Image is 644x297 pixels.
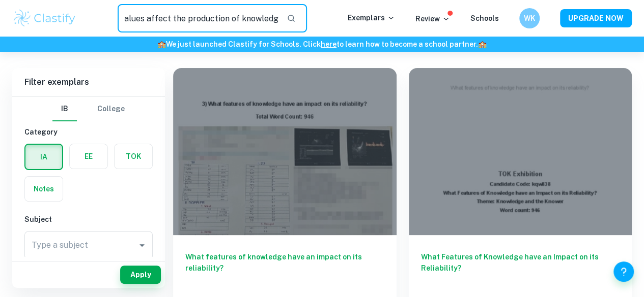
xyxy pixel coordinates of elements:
a: Schools [470,14,499,22]
h6: Subject [24,214,153,225]
button: IB [52,97,77,121]
h6: What Features of Knowledge have an Impact on its Reliability? [421,251,620,285]
div: Filter type choice [52,97,125,121]
p: Exemplars [348,12,395,23]
img: Clastify logo [12,8,77,28]
span: 🏫 [157,40,166,48]
span: 🏫 [478,40,487,48]
button: College [97,97,125,121]
button: Help and Feedback [613,261,634,282]
button: WK [519,8,540,28]
h6: Filter exemplars [12,68,165,96]
button: EE [70,144,107,169]
button: TOK [115,144,152,169]
h6: We just launched Clastify for Schools. Click to learn how to become a school partner. [2,39,642,50]
button: Notes [25,177,63,201]
p: Review [415,13,450,24]
button: IA [25,145,62,169]
button: Open [135,238,149,252]
h6: WK [524,13,536,24]
button: UPGRADE NOW [560,9,632,27]
input: Search for any exemplars... [118,4,278,32]
button: Apply [120,266,161,284]
h6: What features of knowledge have an impact on its reliability? [185,251,384,285]
a: here [321,40,337,48]
h6: Category [24,126,153,138]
